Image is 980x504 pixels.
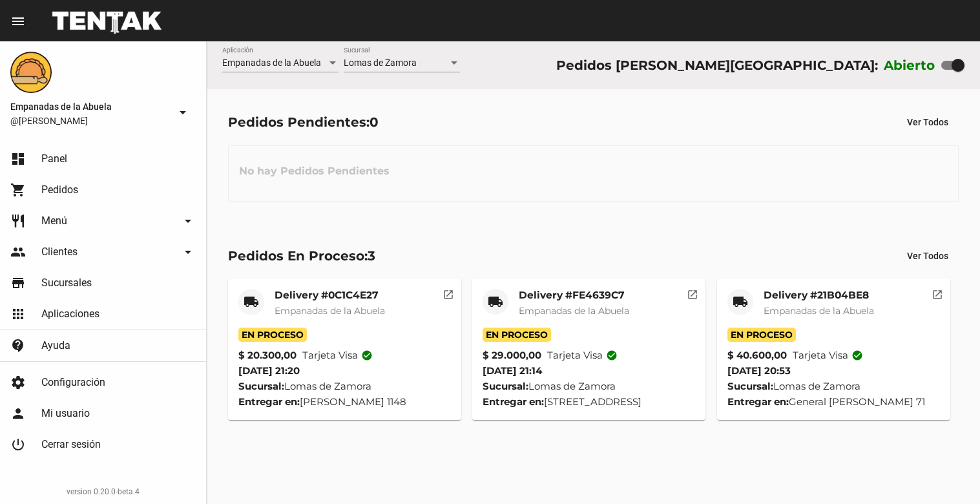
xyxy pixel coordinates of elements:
mat-icon: menu [10,14,26,29]
div: Lomas de Zamora [483,379,695,394]
span: Configuración [41,376,105,389]
span: Menú [41,215,67,227]
mat-icon: person [10,406,26,421]
mat-icon: arrow_drop_down [180,244,196,260]
span: Tarjeta visa [793,348,863,363]
mat-icon: local_shipping [733,294,748,310]
span: 0 [370,114,379,130]
span: [DATE] 21:20 [238,364,300,377]
span: Aplicaciones [41,308,99,320]
mat-icon: shopping_cart [10,182,26,198]
span: Cerrar sesión [41,438,101,451]
span: @[PERSON_NAME] [10,114,170,127]
button: Ver Todos [897,244,959,268]
span: Sucursales [41,277,92,289]
span: En Proceso [727,328,796,342]
span: Panel [41,152,67,165]
mat-card-title: Delivery #FE4639C7 [519,289,629,302]
div: Pedidos Pendientes: [228,112,379,132]
span: Lomas de Zamora [344,58,417,68]
mat-icon: open_in_new [443,287,454,299]
mat-icon: contact_support [10,338,26,353]
button: Ver Todos [897,110,959,134]
mat-icon: dashboard [10,151,26,167]
span: Mi usuario [41,407,90,420]
mat-icon: power_settings_new [10,437,26,452]
div: General [PERSON_NAME] 71 [727,394,940,410]
h3: No hay Pedidos Pendientes [229,152,400,191]
mat-icon: store [10,275,26,291]
span: En Proceso [238,328,307,342]
span: Empanadas de la Abuela [275,305,385,317]
mat-icon: open_in_new [932,287,943,299]
div: Lomas de Zamora [238,379,451,394]
span: [DATE] 20:53 [727,364,791,377]
span: Ver Todos [907,251,948,261]
mat-icon: settings [10,375,26,390]
span: Tarjeta visa [302,348,373,363]
mat-icon: local_shipping [244,294,259,310]
span: Pedidos [41,184,78,196]
span: 3 [368,248,375,264]
span: En Proceso [483,328,551,342]
strong: Entregar en: [483,395,544,408]
mat-icon: local_shipping [488,294,503,310]
strong: $ 20.300,00 [238,348,297,363]
span: Tarjeta visa [547,348,618,363]
mat-icon: check_circle [606,350,618,361]
div: version 0.20.0-beta.4 [10,485,196,498]
strong: Sucursal: [727,380,773,392]
strong: $ 40.600,00 [727,348,787,363]
span: Ver Todos [907,117,948,127]
strong: Entregar en: [727,395,789,408]
span: [DATE] 21:14 [483,364,542,377]
strong: Sucursal: [483,380,528,392]
strong: Entregar en: [238,395,300,408]
div: [STREET_ADDRESS] [483,394,695,410]
mat-icon: arrow_drop_down [180,213,196,229]
div: [PERSON_NAME] 1148 [238,394,451,410]
strong: Sucursal: [238,380,284,392]
span: Empanadas de la Abuela [764,305,874,317]
div: Pedidos En Proceso: [228,246,375,266]
span: Clientes [41,246,78,258]
span: Ayuda [41,339,70,352]
label: Abierto [884,55,935,76]
mat-icon: restaurant [10,213,26,229]
mat-icon: check_circle [361,350,373,361]
mat-card-title: Delivery #0C1C4E27 [275,289,385,302]
mat-icon: arrow_drop_down [175,105,191,120]
img: f0136945-ed32-4f7c-91e3-a375bc4bb2c5.png [10,52,52,93]
mat-icon: check_circle [851,350,863,361]
mat-icon: open_in_new [687,287,698,299]
strong: $ 29.000,00 [483,348,541,363]
mat-icon: apps [10,306,26,322]
div: Lomas de Zamora [727,379,940,394]
span: Empanadas de la Abuela [222,58,321,68]
span: Empanadas de la Abuela [10,99,170,114]
div: Pedidos [PERSON_NAME][GEOGRAPHIC_DATA]: [556,55,878,76]
iframe: chat widget [926,452,967,491]
mat-card-title: Delivery #21B04BE8 [764,289,874,302]
span: Empanadas de la Abuela [519,305,629,317]
mat-icon: people [10,244,26,260]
